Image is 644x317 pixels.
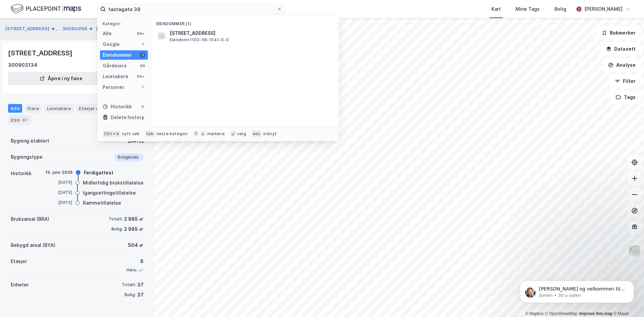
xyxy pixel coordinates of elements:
[151,16,339,28] div: Eiendommer (1)
[111,113,144,121] div: Delete history
[126,267,137,273] div: Heis:
[11,169,32,177] div: Historikk
[8,61,37,69] div: 300903134
[609,74,641,88] button: Filter
[11,3,81,15] img: logo.f888ab2527a4732fd821a326f86c7f29.svg
[11,137,49,145] div: Bygning etablert
[29,26,116,32] p: Message from Simen, sent 30 u siden
[45,190,72,196] div: [DATE]
[111,226,123,232] div: Bolig:
[29,19,115,52] span: [PERSON_NAME] og velkommen til Newsec Maps, [PERSON_NAME] det er du lurer på så er det bare å ta ...
[126,257,144,265] div: 8
[8,104,22,113] div: Info
[83,199,121,207] div: Rammetillatelse
[596,26,641,40] button: Bokmerker
[140,104,145,109] div: 0
[11,241,55,249] div: Bebygd areal (BYA)
[83,189,136,197] div: Igangsettingstillatelse
[263,131,277,137] div: avbryt
[21,117,29,123] div: 37
[103,103,132,111] div: Historikk
[11,215,49,223] div: Bruksareal (BRA)
[5,25,51,33] button: [STREET_ADDRESS]
[128,241,144,249] div: 504 ㎡
[628,245,641,257] img: Z
[124,292,136,298] div: Bolig:
[491,5,501,13] div: Kart
[237,131,246,137] div: velg
[140,63,145,68] div: 89
[516,5,540,13] div: Mine Tags
[83,179,144,187] div: Midlertidig brukstillatelse
[45,169,73,175] div: 13. juni 2025
[103,21,148,26] div: Kategori
[103,51,132,59] div: Eiendommer
[103,130,121,137] div: Ctrl + k
[510,267,644,314] iframe: Intercom notifications melding
[96,25,115,33] div: Bygning
[610,91,641,104] button: Tags
[122,131,140,137] div: nytt søk
[252,130,262,137] div: esc
[8,48,74,58] div: [STREET_ADDRESS]
[103,72,128,81] div: Leietakere
[124,225,144,233] div: 2 985 ㎡
[140,85,145,90] div: 7
[579,311,612,316] a: Improve this map
[45,179,72,186] div: [DATE]
[103,83,124,91] div: Personer
[103,62,127,70] div: Gårdeiere
[122,282,136,287] div: Totalt:
[11,257,27,265] div: Etasjer
[545,311,578,316] a: OpenStreetMap
[11,281,29,289] div: Enheter
[554,5,566,13] div: Bolig
[602,58,641,72] button: Analyse
[8,115,31,125] div: ESG
[137,291,144,299] div: 37
[79,105,120,111] div: Etasjer og enheter
[207,131,225,137] div: markere
[103,30,112,38] div: Alle
[44,104,73,113] div: Leietakere
[525,311,544,316] a: Mapbox
[11,153,43,161] div: Bygningstype
[170,37,229,43] span: Eiendom • 1103-59-1541-0-0
[25,104,42,113] div: Eiere
[600,42,641,56] button: Datasett
[140,52,145,58] div: 1
[136,74,145,79] div: 99+
[62,25,89,32] button: 300903155
[584,5,623,13] div: [PERSON_NAME]
[136,31,145,36] div: 99+
[56,25,60,33] div: ...
[106,4,277,14] input: Søk på adresse, matrikkel, gårdeiere, leietakere eller personer
[170,29,331,37] span: [STREET_ADDRESS]
[84,169,113,177] div: Ferdigattest
[145,130,155,137] div: tab
[45,200,72,206] div: [DATE]
[137,281,144,289] div: 37
[8,72,114,85] button: Åpne i ny fane
[109,216,123,222] div: Totalt:
[124,215,144,223] div: 2 985 ㎡
[156,131,188,137] div: neste kategori
[103,40,120,48] div: Google
[140,42,145,47] div: 1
